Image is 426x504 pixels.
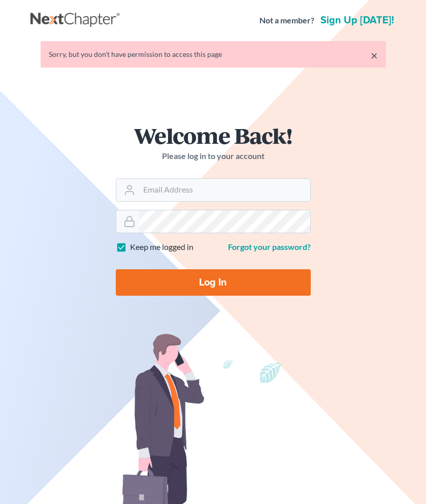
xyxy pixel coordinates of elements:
[116,150,311,162] p: Please log in to your account
[228,242,311,251] a: Forgot your password?
[371,49,378,61] a: ×
[139,179,310,201] input: Email Address
[318,15,396,25] a: Sign up [DATE]!
[49,49,378,59] div: Sorry, but you don't have permission to access this page
[116,269,311,296] input: Log In
[130,241,193,253] label: Keep me logged in
[116,124,311,146] h1: Welcome Back!
[259,15,314,26] strong: Not a member?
